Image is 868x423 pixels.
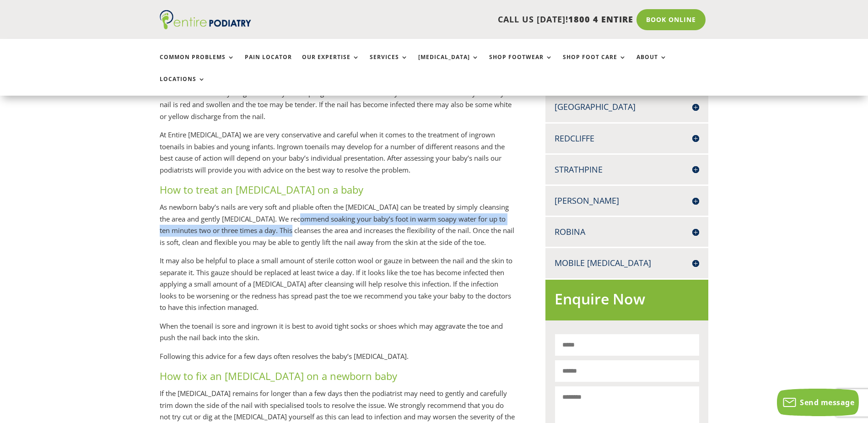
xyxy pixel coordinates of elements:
img: logo (1) [160,10,251,29]
h4: Strathpine [555,164,699,175]
a: About [636,54,667,74]
h4: [PERSON_NAME] [555,195,699,206]
h2: Enquire Now [555,289,699,314]
a: Entire Podiatry [160,22,251,31]
p: At Entire [MEDICAL_DATA] we are very conservative and careful when it comes to the treatment of i... [160,129,516,183]
a: Book Online [636,9,706,30]
a: [MEDICAL_DATA] [418,54,479,74]
span: Send message [800,397,854,407]
h3: How to treat an [MEDICAL_DATA] on a baby [160,183,516,201]
p: Newborn babies and young infants may develop ingrown toenails. You may notice the skin around you... [160,87,516,130]
h4: Mobile [MEDICAL_DATA] [555,257,699,269]
p: As newborn baby’s nails are very soft and pliable often the [MEDICAL_DATA] can be treated by simp... [160,201,516,255]
a: Services [370,54,408,74]
h3: How to fix an [MEDICAL_DATA] on a newborn baby [160,369,516,388]
h4: Robina [555,226,699,238]
a: Pain Locator [245,54,292,74]
a: Common Problems [160,54,235,74]
h4: Redcliffe [555,133,699,144]
a: Shop Footwear [489,54,553,74]
h4: [GEOGRAPHIC_DATA] [555,101,699,113]
span: 1800 4 ENTIRE [568,14,633,25]
button: Send message [777,389,859,416]
p: When the toenail is sore and ingrown it is best to avoid tight socks or shoes which may aggravate... [160,320,516,351]
p: Following this advice for a few days often resolves the baby’s [MEDICAL_DATA]. [160,351,516,369]
p: It may also be helpful to place a small amount of sterile cotton wool or gauze in between the nai... [160,255,516,320]
a: Shop Foot Care [563,54,626,74]
a: Locations [160,76,205,96]
a: Our Expertise [302,54,360,74]
p: CALL US [DATE]! [286,14,633,26]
